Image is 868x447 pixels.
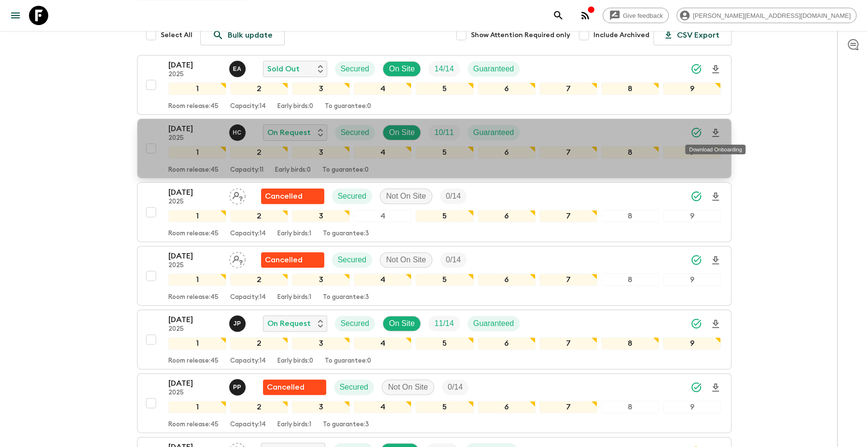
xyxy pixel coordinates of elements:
[168,421,219,429] p: Room release: 45
[168,59,221,71] p: [DATE]
[415,146,473,159] div: 5
[690,63,702,75] svg: Synced Successfully
[478,82,536,95] div: 6
[168,210,226,222] div: 1
[233,383,241,391] p: P P
[233,129,242,136] p: H C
[168,314,221,325] p: [DATE]
[267,63,300,75] p: Sold Out
[332,252,372,268] div: Secured
[710,318,721,330] svg: Download Onboarding
[539,337,597,350] div: 7
[229,318,248,326] span: Joseph Pimentel
[267,381,304,393] p: Cancelled
[663,146,721,159] div: 9
[323,230,369,238] p: To guarantee: 3
[388,381,428,393] p: Not On Site
[168,198,221,206] p: 2025
[229,382,248,390] span: Pabel Perez
[335,125,375,140] div: Secured
[478,146,536,159] div: 6
[6,6,25,25] button: menu
[473,127,514,138] p: Guaranteed
[618,12,668,19] span: Give feedback
[380,189,432,204] div: Not On Site
[322,166,369,174] p: To guarantee: 0
[338,254,367,266] p: Secured
[168,82,226,95] div: 1
[292,273,350,286] div: 3
[325,357,371,365] p: To guarantee: 0
[601,82,659,95] div: 8
[230,146,288,159] div: 2
[230,421,266,429] p: Capacity: 14
[230,337,288,350] div: 2
[354,146,412,159] div: 4
[710,382,721,393] svg: Download Onboarding
[415,273,473,286] div: 5
[473,63,514,75] p: Guaranteed
[168,389,221,397] p: 2025
[710,127,721,139] svg: Download Onboarding
[539,210,597,222] div: 7
[137,310,731,369] button: [DATE]2025Joseph PimentelOn RequestSecuredOn SiteTrip FillGuaranteed123456789Room release:45Capac...
[593,30,649,40] span: Include Archived
[440,252,467,268] div: Trip Fill
[601,337,659,350] div: 8
[200,25,285,45] a: Bulk update
[277,294,311,301] p: Early birds: 1
[383,125,421,140] div: On Site
[440,189,467,204] div: Trip Fill
[663,401,721,413] div: 9
[676,8,856,23] div: [PERSON_NAME][EMAIL_ADDRESS][DOMAIN_NAME]
[168,337,226,350] div: 1
[168,71,221,79] p: 2025
[230,401,288,413] div: 2
[229,315,248,332] button: JP
[383,316,421,331] div: On Site
[478,210,536,222] div: 6
[230,294,266,301] p: Capacity: 14
[292,337,350,350] div: 3
[168,187,221,198] p: [DATE]
[168,262,221,270] p: 2025
[415,337,473,350] div: 5
[354,210,412,222] div: 4
[229,64,248,71] span: Ernesto Andrade
[354,82,412,95] div: 4
[663,82,721,95] div: 9
[168,230,219,238] p: Room release: 45
[228,29,273,41] p: Bulk update
[446,254,461,266] p: 0 / 14
[539,82,597,95] div: 7
[168,103,219,110] p: Room release: 45
[335,61,375,77] div: Secured
[168,325,221,333] p: 2025
[601,273,659,286] div: 8
[663,337,721,350] div: 9
[275,166,311,174] p: Early birds: 0
[332,189,372,204] div: Secured
[230,357,266,365] p: Capacity: 14
[292,82,350,95] div: 3
[478,401,536,413] div: 6
[277,421,311,429] p: Early birds: 1
[685,145,745,154] div: Download Onboarding
[601,401,659,413] div: 8
[277,103,313,110] p: Early birds: 0
[230,166,263,174] p: Capacity: 11
[292,210,350,222] div: 3
[690,254,702,266] svg: Synced Successfully
[354,273,412,286] div: 4
[168,123,221,135] p: [DATE]
[161,30,193,40] span: Select All
[478,337,536,350] div: 6
[168,378,221,389] p: [DATE]
[168,357,219,365] p: Room release: 45
[386,190,426,202] p: Not On Site
[137,119,731,178] button: [DATE]2025Hector Carillo On RequestSecuredOn SiteTrip FillGuaranteed123456789Room release:45Capac...
[233,65,242,73] p: E A
[229,255,246,262] span: Assign pack leader
[434,63,454,75] p: 14 / 14
[230,273,288,286] div: 2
